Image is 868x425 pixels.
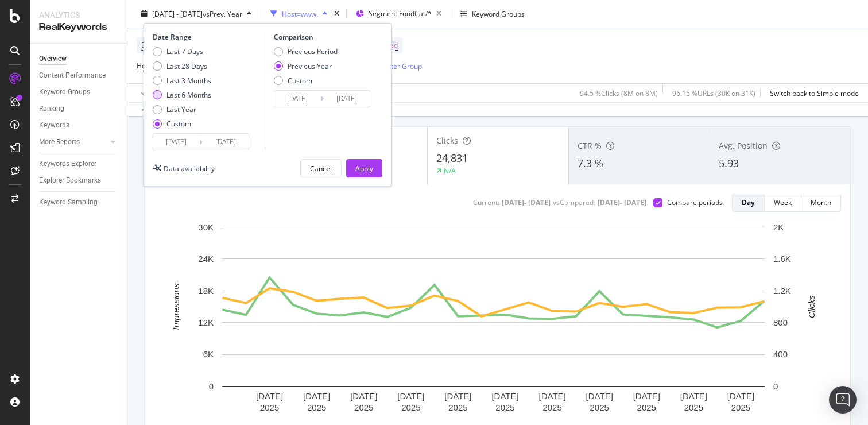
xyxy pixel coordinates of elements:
[274,47,338,56] div: Previous Period
[288,47,338,56] div: Previous Period
[829,386,857,414] div: Open Intercom Messenger
[770,88,859,98] div: Switch back to Simple mode
[137,61,152,71] span: Host
[203,349,214,359] text: 6K
[448,403,467,412] text: 2025
[153,105,211,114] div: Last Year
[578,140,602,151] span: CTR %
[39,175,101,187] div: Explorer Bookmarks
[166,119,191,129] div: Custom
[274,32,374,42] div: Comparison
[773,286,791,296] text: 1.2K
[633,391,660,401] text: [DATE]
[542,403,561,412] text: 2025
[310,163,332,173] div: Cancel
[153,61,211,71] div: Last 28 Days
[444,166,456,176] div: N/A
[672,88,755,98] div: 96.15 % URLs ( 30K on 31K )
[39,21,118,34] div: RealKeywords
[765,84,859,102] button: Switch back to Simple mode
[773,381,778,391] text: 0
[274,75,338,85] div: Custom
[153,134,199,150] input: Start Date
[590,403,609,412] text: 2025
[39,158,96,170] div: Keywords Explorer
[538,391,565,401] text: [DATE]
[773,254,791,264] text: 1.6K
[39,119,119,132] a: Keywords
[719,140,768,151] span: Avg. Position
[198,286,214,296] text: 18K
[731,403,750,412] text: 2025
[282,9,318,18] div: Host=www.
[39,86,119,98] a: Keyword Groups
[203,9,242,18] span: vs Prev. Year
[39,175,119,187] a: Explorer Bookmarks
[436,151,468,165] span: 24,831
[39,136,80,148] div: More Reports
[350,391,377,401] text: [DATE]
[369,9,432,18] span: Segment: FoodCat/*
[260,403,279,412] text: 2025
[171,283,181,330] text: Impressions
[198,254,214,264] text: 24K
[436,135,458,146] span: Clicks
[152,9,203,18] span: [DATE] - [DATE]
[166,61,207,71] div: Last 28 Days
[39,158,119,170] a: Keywords Explorer
[39,196,98,208] div: Keyword Sampling
[39,196,119,208] a: Keyword Sampling
[811,198,831,207] div: Month
[598,198,646,207] div: [DATE] - [DATE]
[578,156,603,170] span: 7.3 %
[153,47,211,56] div: Last 7 Days
[472,9,525,18] div: Keyword Groups
[39,9,118,21] div: Analytics
[332,8,342,20] div: times
[39,103,64,115] div: Ranking
[354,403,373,412] text: 2025
[153,90,211,100] div: Last 6 Months
[742,198,755,207] div: Day
[801,194,841,212] button: Month
[637,403,656,412] text: 2025
[39,69,119,82] a: Content Performance
[456,5,529,23] button: Keyword Groups
[39,53,67,65] div: Overview
[300,159,342,177] button: Cancel
[765,194,801,212] button: Week
[209,381,214,391] text: 0
[307,403,326,412] text: 2025
[141,40,163,50] span: Device
[684,403,703,412] text: 2025
[274,91,320,107] input: Start Date
[303,391,330,401] text: [DATE]
[39,69,106,82] div: Content Performance
[473,198,499,207] div: Current:
[153,75,211,85] div: Last 3 Months
[256,391,283,401] text: [DATE]
[166,47,203,56] div: Last 7 Days
[491,391,518,401] text: [DATE]
[166,90,211,100] div: Last 6 Months
[203,134,249,150] input: End Date
[351,5,446,23] button: Segment:FoodCat/*
[495,403,514,412] text: 2025
[773,349,788,359] text: 400
[288,61,332,71] div: Previous Year
[137,84,170,102] button: Apply
[346,159,382,177] button: Apply
[732,194,765,212] button: Day
[164,163,215,173] div: Data availability
[773,318,788,327] text: 800
[401,403,420,412] text: 2025
[154,221,832,420] svg: A chart.
[444,391,471,401] text: [DATE]
[166,105,196,114] div: Last Year
[39,136,107,148] a: More Reports
[198,318,214,327] text: 12K
[137,5,256,23] button: [DATE] - [DATE]vsPrev. Year
[397,391,424,401] text: [DATE]
[274,61,338,71] div: Previous Year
